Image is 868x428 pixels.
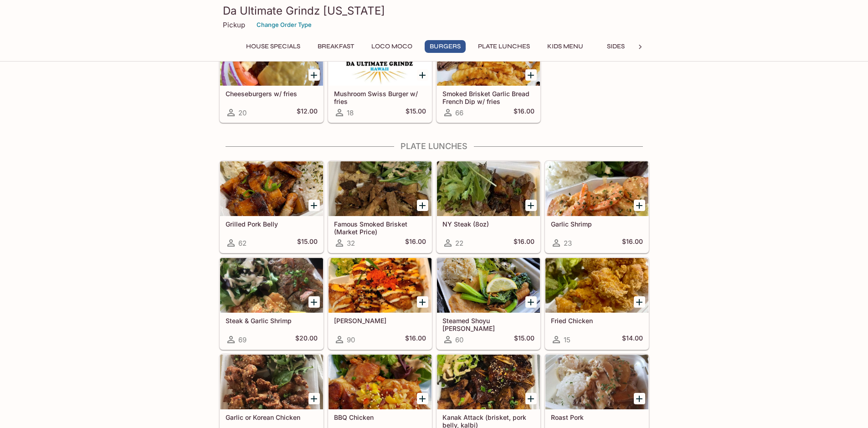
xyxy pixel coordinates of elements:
button: Burgers [425,40,466,53]
div: Roast Pork [545,355,648,409]
h5: $15.00 [406,107,426,118]
div: Fried Chicken [545,258,648,313]
a: Grilled Pork Belly62$15.00 [220,161,324,253]
span: 32 [347,239,355,248]
div: NY Steak (8oz) [437,161,540,216]
a: [PERSON_NAME]90$16.00 [328,258,432,350]
button: Add Famous Smoked Brisket (Market Price) [417,200,428,211]
div: Grilled Pork Belly [220,161,323,216]
h5: $16.00 [622,237,643,248]
button: Loco Moco [366,40,417,53]
div: Smoked Brisket Garlic Bread French Dip w/ fries [437,31,540,86]
button: Add NY Steak (8oz) [525,200,537,211]
h5: $16.00 [514,237,534,248]
span: 69 [238,335,247,344]
h5: $14.00 [622,334,643,345]
h5: Steak & Garlic Shrimp [226,317,318,325]
button: Add Garlic or Korean Chicken [308,393,320,404]
h5: $16.00 [405,334,426,345]
button: Add Cheeseburgers w/ fries [308,69,320,81]
button: Add Smoked Brisket Garlic Bread French Dip w/ fries [525,69,537,81]
h5: Garlic or Korean Chicken [226,413,318,421]
div: Garlic or Korean Chicken [220,355,323,409]
a: Steak & Garlic Shrimp69$20.00 [220,258,324,350]
div: Kanak Attack (brisket, pork belly, kalbi) [437,355,540,409]
h5: BBQ Chicken [334,413,426,421]
div: Famous Smoked Brisket (Market Price) [329,161,431,216]
span: 20 [238,108,247,117]
h5: Roast Pork [551,413,643,421]
h5: $16.00 [405,237,426,248]
button: Add Grilled Pork Belly [308,200,320,211]
h5: $15.00 [297,237,318,248]
button: Plate Lunches [473,40,535,53]
button: Kids Menu [542,40,588,53]
span: 18 [347,108,354,117]
button: Add Fried Chicken [634,296,645,308]
a: Garlic Shrimp23$16.00 [545,161,649,253]
span: 60 [455,335,463,344]
h5: [PERSON_NAME] [334,317,426,325]
h5: Famous Smoked Brisket (Market Price) [334,220,426,235]
button: House Specials [241,40,305,53]
div: Steamed Shoyu Ginger Fish [437,258,540,313]
a: NY Steak (8oz)22$16.00 [437,161,540,253]
button: Add Roast Pork [634,393,645,404]
button: Add Garlic Shrimp [634,200,645,211]
h5: Fried Chicken [551,317,643,325]
span: 22 [455,239,463,248]
h5: Mushroom Swiss Burger w/ fries [334,90,426,105]
span: 66 [455,108,463,117]
h5: Grilled Pork Belly [226,220,318,228]
h3: Da Ultimate Grindz [US_STATE] [223,4,646,18]
p: Pickup [223,21,245,29]
span: 23 [564,239,572,248]
button: Breakfast [313,40,359,53]
a: Fried Chicken15$14.00 [545,258,649,350]
div: Garlic Shrimp [545,161,648,216]
button: Add Ahi Katsu [417,296,428,308]
h5: $20.00 [295,334,318,345]
span: 90 [347,335,355,344]
button: Change Order Type [252,18,316,32]
div: Steak & Garlic Shrimp [220,258,323,313]
h5: Smoked Brisket Garlic Bread French Dip w/ fries [442,90,534,105]
h4: Plate Lunches [219,141,649,151]
div: Ahi Katsu [329,258,431,313]
button: Add Kanak Attack (brisket, pork belly, kalbi) [525,393,537,404]
h5: $16.00 [514,107,534,118]
h5: $15.00 [514,334,534,345]
span: 62 [238,239,247,248]
div: Mushroom Swiss Burger w/ fries [329,31,431,86]
button: Add Mushroom Swiss Burger w/ fries [417,69,428,81]
a: Cheeseburgers w/ fries20$12.00 [220,31,324,123]
button: Add Steamed Shoyu Ginger Fish [525,296,537,308]
div: Cheeseburgers w/ fries [220,31,323,86]
h5: $12.00 [297,107,318,118]
a: Smoked Brisket Garlic Bread French Dip w/ fries66$16.00 [437,31,540,123]
h5: Steamed Shoyu [PERSON_NAME] [442,317,534,332]
button: Add Steak & Garlic Shrimp [308,296,320,308]
a: Mushroom Swiss Burger w/ fries18$15.00 [328,31,432,123]
span: 15 [564,335,570,344]
h5: NY Steak (8oz) [442,220,534,228]
h5: Garlic Shrimp [551,220,643,228]
button: Add BBQ Chicken [417,393,428,404]
a: Famous Smoked Brisket (Market Price)32$16.00 [328,161,432,253]
a: Steamed Shoyu [PERSON_NAME]60$15.00 [437,258,540,350]
div: BBQ Chicken [329,355,431,409]
button: Sides [596,40,637,53]
h5: Cheeseburgers w/ fries [226,90,318,98]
